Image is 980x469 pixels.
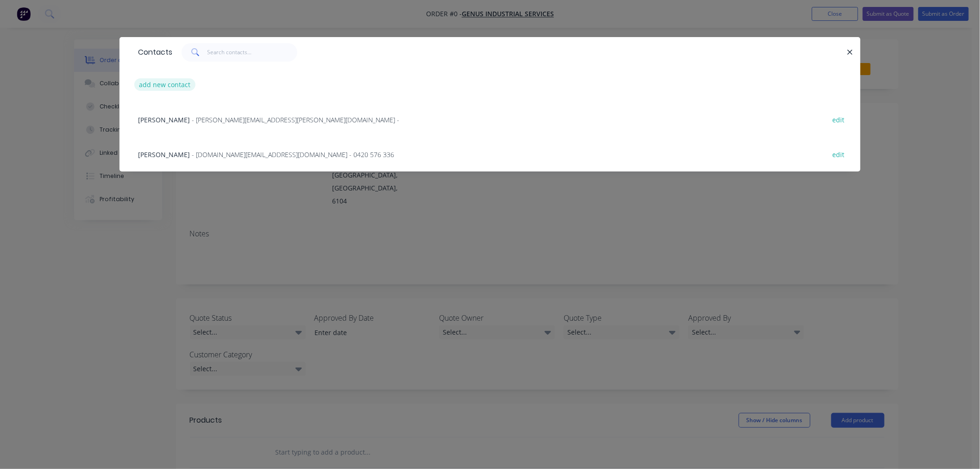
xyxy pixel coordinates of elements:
[133,38,172,67] div: Contacts
[207,43,298,62] input: Search contacts...
[138,115,190,124] span: [PERSON_NAME]
[192,115,399,124] span: - [PERSON_NAME][EMAIL_ADDRESS][PERSON_NAME][DOMAIN_NAME] -
[828,113,849,126] button: edit
[192,150,394,159] span: - [DOMAIN_NAME][EMAIL_ADDRESS][DOMAIN_NAME] - 0420 576 336
[134,78,195,91] button: add new contact
[828,148,849,160] button: edit
[138,150,190,159] span: [PERSON_NAME]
